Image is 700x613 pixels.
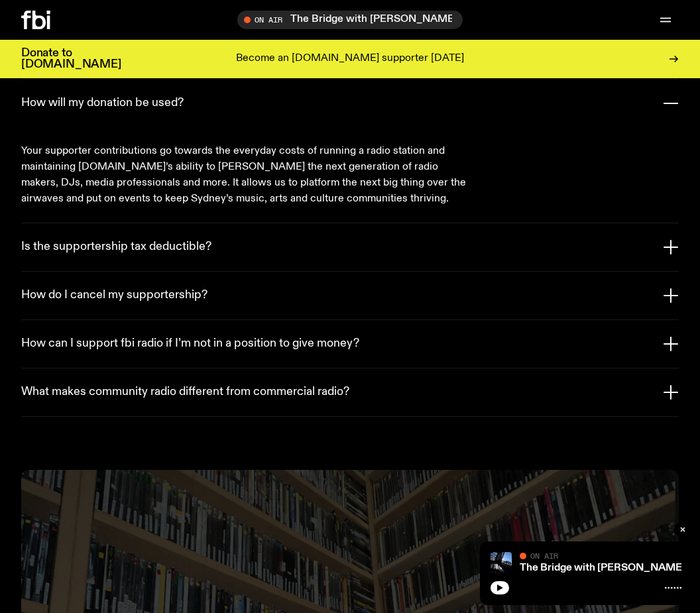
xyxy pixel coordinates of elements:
[21,337,359,351] h3: How can I support fbi radio if I’m not in a position to give money?
[530,551,558,560] span: On Air
[21,385,349,400] h3: What makes community radio different from commercial radio?
[21,96,184,111] h3: How will my donation be used?
[21,368,679,416] button: What makes community radio different from commercial radio?
[21,320,679,368] button: How can I support fbi radio if I’m not in a position to give money?
[21,288,207,303] h3: How do I cancel my supportership?
[21,272,679,319] button: How do I cancel my supportership?
[21,80,679,127] button: How will my donation be used?
[236,53,464,65] p: Become an [DOMAIN_NAME] supporter [DATE]
[520,563,685,573] a: The Bridge with [PERSON_NAME]
[491,552,512,573] img: People climb Sydney's Harbour Bridge
[21,223,679,271] button: Is the supportership tax deductible?
[237,11,463,29] button: On AirThe Bridge with [PERSON_NAME]
[21,143,467,207] p: Your supporter contributions go towards the everyday costs of running a radio station and maintai...
[21,48,121,70] h3: Donate to [DOMAIN_NAME]
[21,240,211,254] h3: Is the supportership tax deductible?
